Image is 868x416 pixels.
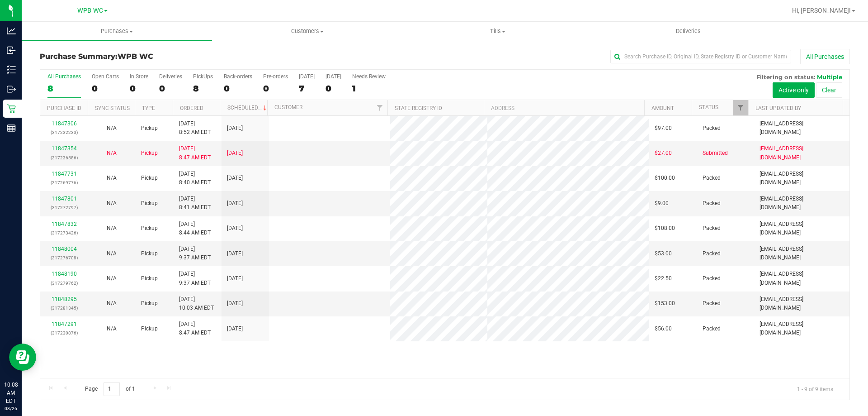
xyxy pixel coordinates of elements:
span: Not Applicable [107,125,117,131]
span: $27.00 [655,149,672,158]
button: N/A [107,149,117,158]
span: [EMAIL_ADDRESS][DOMAIN_NAME] [759,170,844,187]
span: [DATE] [227,224,243,233]
span: $153.00 [655,299,675,308]
button: N/A [107,174,117,182]
span: [DATE] [227,325,243,333]
a: Type [142,105,155,111]
span: [DATE] [227,299,243,308]
span: Not Applicable [107,275,117,282]
button: Active only [773,82,815,98]
button: Clear [816,82,842,98]
p: (317230876) [46,329,82,337]
span: $22.50 [655,274,672,283]
span: Customers [212,27,402,35]
th: Address [484,100,644,116]
inline-svg: Outbound [7,85,16,94]
span: Purchases [22,27,212,35]
span: [DATE] 8:41 AM EDT [179,195,211,212]
button: N/A [107,249,117,258]
div: 0 [224,83,252,94]
span: Pickup [141,124,158,133]
span: $53.00 [655,249,672,258]
p: (317236586) [46,153,82,162]
button: N/A [107,124,117,133]
span: $100.00 [655,174,675,182]
span: [DATE] 9:37 AM EDT [179,245,211,262]
div: Needs Review [352,73,386,80]
a: Purchases [22,22,212,41]
p: (317232233) [46,128,82,137]
a: Customers [212,22,402,41]
a: 11847354 [52,145,77,152]
span: Packed [703,325,721,333]
h3: Purchase Summary: [40,53,310,61]
a: Customer [274,104,302,110]
span: Not Applicable [107,200,117,206]
div: 0 [263,83,288,94]
div: Deliveries [159,73,182,80]
span: Tills [403,27,592,35]
a: 11847832 [52,221,77,227]
span: [DATE] 8:44 AM EDT [179,220,211,237]
a: 11847291 [52,321,77,327]
span: Pickup [141,249,158,258]
span: $56.00 [655,325,672,333]
span: Filtering on status: [756,73,815,81]
span: Not Applicable [107,150,117,156]
span: 1 - 9 of 9 items [790,382,840,396]
span: [DATE] 8:47 AM EDT [179,320,211,337]
p: (317269776) [46,178,82,187]
span: [EMAIL_ADDRESS][DOMAIN_NAME] [759,270,844,287]
span: Not Applicable [107,175,117,181]
iframe: Resource center [9,344,36,371]
inline-svg: Inventory [7,65,16,74]
button: N/A [107,199,117,208]
button: N/A [107,299,117,308]
span: Not Applicable [107,250,117,257]
span: Packed [703,249,721,258]
div: 8 [47,83,81,94]
a: 11847731 [52,171,77,177]
div: Pre-orders [263,73,288,80]
button: N/A [107,325,117,333]
p: (317272797) [46,203,82,212]
p: 08/26 [4,405,18,412]
a: Filter [733,100,748,115]
span: Packed [703,124,721,133]
a: Deliveries [593,22,783,41]
input: 1 [104,382,120,396]
span: Not Applicable [107,225,117,231]
span: Multiple [817,73,842,81]
a: Amount [651,105,674,111]
p: (317279762) [46,279,82,287]
span: $97.00 [655,124,672,133]
span: WPB WC [118,52,153,61]
input: Search Purchase ID, Original ID, State Registry ID or Customer Name... [610,50,791,63]
span: [EMAIL_ADDRESS][DOMAIN_NAME] [759,295,844,312]
span: Page of 1 [77,382,142,396]
span: $108.00 [655,224,675,233]
span: $9.00 [655,199,669,208]
div: All Purchases [47,73,81,80]
span: [DATE] [227,149,243,158]
span: Not Applicable [107,300,117,306]
a: Sync Status [95,105,130,111]
a: 11848190 [52,271,77,277]
div: [DATE] [325,73,341,80]
a: Scheduled [227,105,269,111]
span: [DATE] 8:47 AM EDT [179,144,211,162]
inline-svg: Analytics [7,26,16,35]
a: Filter [373,100,387,115]
span: [DATE] 8:40 AM EDT [179,170,211,187]
button: All Purchases [800,49,850,64]
a: Purchase ID [47,105,81,111]
a: 11848295 [52,296,77,302]
span: Pickup [141,224,158,233]
div: 0 [130,83,148,94]
span: [EMAIL_ADDRESS][DOMAIN_NAME] [759,120,844,137]
span: [EMAIL_ADDRESS][DOMAIN_NAME] [759,144,844,162]
inline-svg: Inbound [7,46,16,55]
a: Status [699,104,718,110]
span: Hi, [PERSON_NAME]! [792,7,851,14]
